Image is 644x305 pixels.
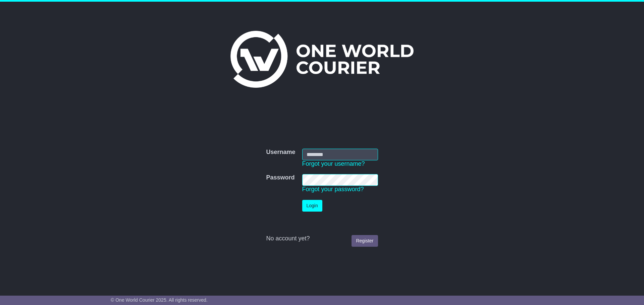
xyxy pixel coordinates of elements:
a: Forgot your password? [302,186,364,193]
label: Username [266,149,295,156]
div: No account yet? [266,235,378,242]
button: Login [302,200,322,212]
img: One World [230,31,414,88]
span: © One World Courier 2025. All rights reserved. [111,297,208,303]
a: Forgot your username? [302,160,365,167]
a: Register [352,235,378,247]
label: Password [266,174,294,181]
